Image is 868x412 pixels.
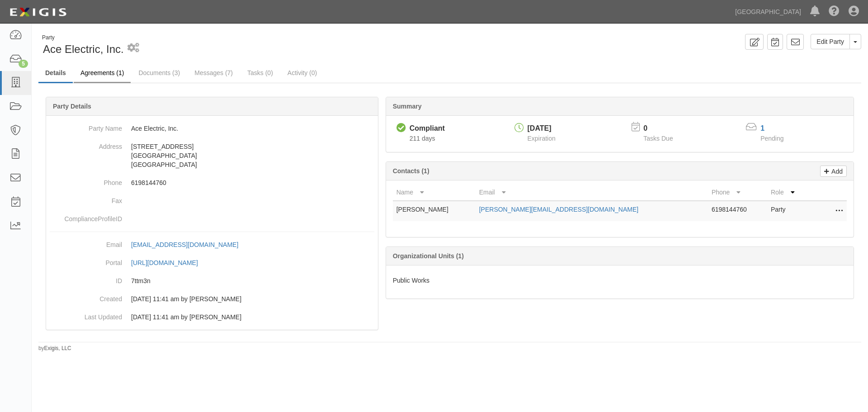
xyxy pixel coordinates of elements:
[820,166,847,177] a: Add
[127,43,139,53] i: 1 scheduled workflow
[829,166,843,176] p: Add
[38,345,71,352] small: by
[767,201,811,221] td: Party
[479,206,638,213] a: [PERSON_NAME][EMAIL_ADDRESS][DOMAIN_NAME]
[528,123,556,134] div: [DATE]
[393,201,476,221] td: [PERSON_NAME]
[396,123,406,133] i: Compliant
[50,290,122,303] dt: Created
[50,210,122,223] dt: ComplianceProfileID
[528,135,556,142] span: Expiration
[44,345,71,351] a: Exigis, LLC
[643,123,684,134] p: 0
[50,236,122,249] dt: Email
[74,64,131,83] a: Agreements (1)
[760,135,783,142] span: Pending
[131,241,248,248] a: [EMAIL_ADDRESS][DOMAIN_NAME]
[829,6,840,17] i: Help Center - Complianz
[50,174,122,187] dt: Phone
[50,272,122,285] dt: ID
[393,277,429,284] span: Public Works
[760,124,764,132] a: 1
[410,135,435,142] span: Since 03/03/2025
[811,34,850,49] a: Edit Party
[50,174,374,192] dd: 6198144760
[476,184,708,201] th: Email
[132,64,187,82] a: Documents (3)
[38,34,443,57] div: Ace Electric, Inc.
[393,184,476,201] th: Name
[42,34,124,42] div: Party
[50,272,374,290] dd: 7ttm3n
[410,123,445,134] div: Compliant
[19,60,28,68] div: 5
[50,192,122,205] dt: Fax
[50,119,122,133] dt: Party Name
[50,254,122,267] dt: Portal
[731,3,806,21] a: [GEOGRAPHIC_DATA]
[767,184,811,201] th: Role
[53,103,91,110] b: Party Details
[38,64,73,83] a: Details
[7,4,69,20] img: logo-5460c22ac91f19d4615b14bd174203de0afe785f0fc80cf4dbbc73dc1793850b.png
[50,137,374,174] dd: [STREET_ADDRESS] [GEOGRAPHIC_DATA] [GEOGRAPHIC_DATA]
[50,308,374,326] dd: 02/27/2025 11:41 am by Alma Sandoval
[393,252,464,260] b: Organizational Units (1)
[131,259,208,266] a: [URL][DOMAIN_NAME]
[50,290,374,308] dd: 02/27/2025 11:41 am by Alma Sandoval
[708,201,767,221] td: 6198144760
[43,43,124,55] span: Ace Electric, Inc.
[50,137,122,151] dt: Address
[50,308,122,322] dt: Last Updated
[393,103,422,110] b: Summary
[241,64,280,82] a: Tasks (0)
[708,184,767,201] th: Phone
[131,240,238,249] div: [EMAIL_ADDRESS][DOMAIN_NAME]
[393,167,429,175] b: Contacts (1)
[643,135,673,142] span: Tasks Due
[50,119,374,137] dd: Ace Electric, Inc.
[281,64,324,82] a: Activity (0)
[188,64,240,82] a: Messages (7)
